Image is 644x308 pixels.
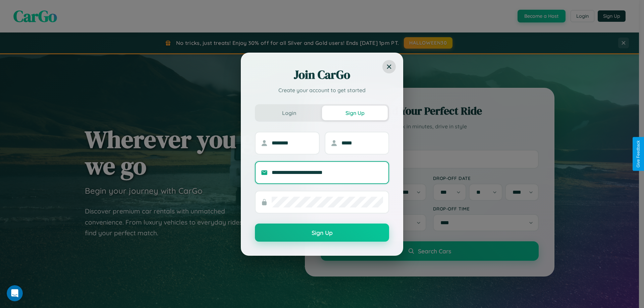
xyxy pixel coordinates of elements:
div: Give Feedback [636,140,641,168]
p: Create your account to get started [255,86,389,94]
button: Sign Up [255,224,389,242]
h2: Join CarGo [255,67,389,83]
iframe: Intercom live chat [7,285,23,301]
button: Sign Up [322,106,388,120]
button: Login [256,106,322,120]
